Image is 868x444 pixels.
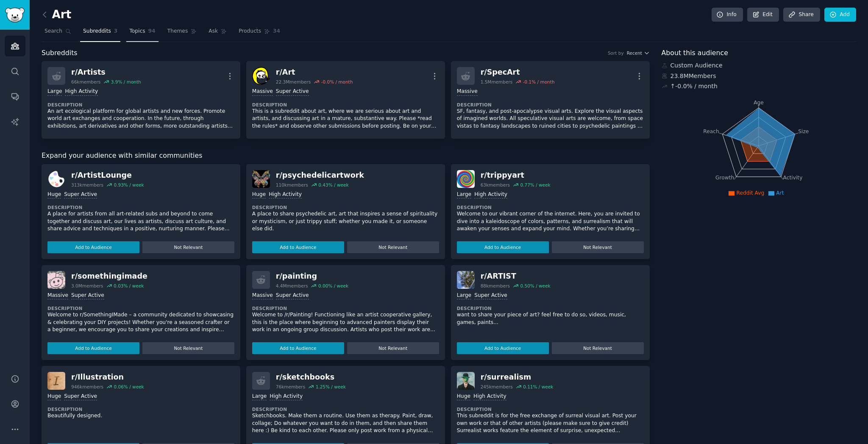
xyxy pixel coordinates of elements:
[457,191,471,199] div: Large
[318,283,348,289] div: 0.00 % / week
[47,292,68,300] div: Massive
[206,25,230,42] a: Ask
[47,372,65,390] img: Illustration
[252,241,344,253] button: Add to Audience
[129,28,145,35] span: Topics
[627,50,650,56] button: Recent
[252,311,439,334] p: Welcome to /r/Painting! Functioning like an artist cooperative gallery, this is the place where b...
[47,88,62,96] div: Large
[252,204,439,210] dt: Description
[481,271,551,282] div: r/ ARTIST
[71,292,104,300] div: Super Active
[457,311,644,326] p: want to share your piece of art? feel free to do so, videos, music, games, paints...
[776,190,784,196] span: Art
[114,283,144,289] div: 0.03 % / week
[252,342,344,354] button: Add to Audience
[71,182,103,188] div: 313k members
[47,393,61,401] div: Huge
[523,79,555,85] div: -0.1 % / month
[321,79,353,85] div: -0.0 % / month
[276,79,311,85] div: 22.3M members
[276,182,308,188] div: 110k members
[457,170,475,188] img: trippyart
[126,25,158,42] a: Topics94
[715,175,734,181] tspan: Growth
[142,241,234,253] button: Not Relevant
[164,25,200,42] a: Themes
[276,271,348,282] div: r/ painting
[457,292,471,300] div: Large
[83,28,111,35] span: Subreddits
[754,100,764,106] tspan: Age
[252,292,273,300] div: Massive
[252,210,439,233] p: A place to share psychedelic art, art that inspires a sense of spirituality or mysticism, or just...
[276,283,308,289] div: 4.4M members
[481,384,513,390] div: 245k members
[481,67,555,78] div: r/ SpecArt
[457,406,644,412] dt: Description
[64,393,97,401] div: Super Active
[662,48,728,59] span: About this audience
[252,191,266,199] div: Huge
[276,88,309,96] div: Super Active
[47,406,234,412] dt: Description
[270,393,303,401] div: High Activity
[47,204,234,210] dt: Description
[457,305,644,311] dt: Description
[457,102,644,108] dt: Description
[42,8,71,22] h2: Art
[47,170,65,188] img: ArtistLounge
[552,241,644,253] button: Not Relevant
[457,372,475,390] img: surrealism
[457,342,549,354] button: Add to Audience
[71,170,144,181] div: r/ ArtistLounge
[627,50,642,56] span: Recent
[148,28,156,35] span: 94
[47,342,139,354] button: Add to Audience
[47,210,234,233] p: A place for artists from all art-related subs and beyond to come together and discuss art, our li...
[142,342,234,354] button: Not Relevant
[662,61,857,70] div: Custom Audience
[670,82,718,91] div: ↑ -0.0 % / month
[783,175,802,181] tspan: Activity
[269,191,302,199] div: High Activity
[457,412,644,435] p: This subreddit is for the free exchange of surreal visual art. Post your own work or that of othe...
[71,372,144,383] div: r/ Illustration
[523,384,553,390] div: 0.11 % / week
[71,79,100,85] div: 66k members
[114,28,118,35] span: 3
[42,25,74,42] a: Search
[71,384,103,390] div: 946k members
[457,108,644,130] p: SF, fantasy, and post-apocalypse visual arts. Explore the visual aspects of imagined worlds. All ...
[276,372,346,383] div: r/ sketchbooks
[276,292,309,300] div: Super Active
[71,67,141,78] div: r/ Artists
[481,283,510,289] div: 88k members
[42,61,240,139] a: r/Artists66kmembers3.9% / monthLargeHigh ActivityDescriptionAn art ecological platform for global...
[481,182,510,188] div: 63k members
[276,170,364,181] div: r/ psychedelicartwork
[47,241,139,253] button: Add to Audience
[71,271,147,282] div: r/ somethingimade
[47,311,234,334] p: Welcome to r/SomethingIMade – a community dedicated to showcasing & celebrating your DIY projects...
[824,8,856,22] a: Add
[276,67,353,78] div: r/ Art
[47,412,234,420] p: Beautifully designed.
[5,8,25,22] img: GummySearch logo
[209,28,218,35] span: Ask
[167,28,188,35] span: Themes
[347,241,439,253] button: Not Relevant
[662,72,857,81] div: 23.8M Members
[457,271,475,289] img: ARTIST
[47,102,234,108] dt: Description
[798,128,809,134] tspan: Size
[474,292,507,300] div: Super Active
[252,393,267,401] div: Large
[252,102,439,108] dt: Description
[239,28,261,35] span: Products
[520,283,550,289] div: 0.50 % / week
[45,28,62,35] span: Search
[47,191,61,199] div: Huge
[703,128,719,134] tspan: Reach
[276,384,305,390] div: 76k members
